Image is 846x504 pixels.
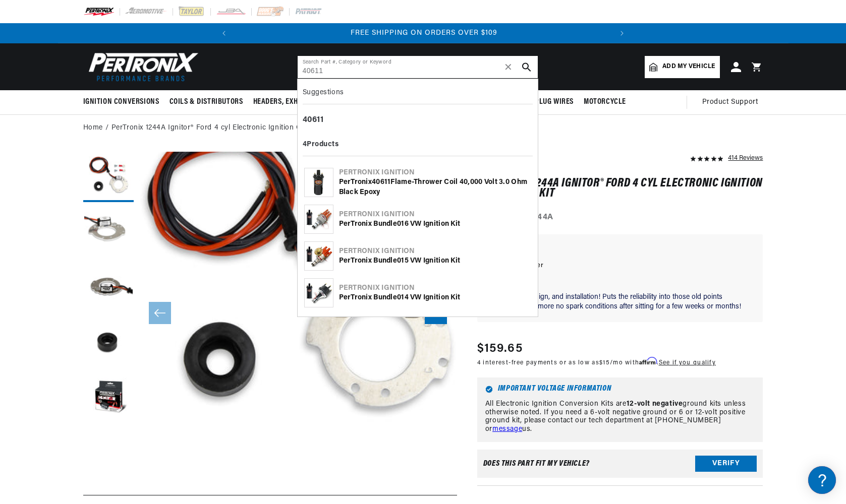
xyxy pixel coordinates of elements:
a: Orders FAQ [10,210,192,226]
b: 4 Products [303,141,339,148]
div: PerTronix Flame-Thrower Coil 40,000 Volt 3.0 ohm Black Epoxy [339,177,531,197]
div: Pertronix Ignition [339,210,531,220]
a: PerTronix 1244A Ignitor® Ford 4 cyl Electronic Ignition Conversion Kit [111,122,347,134]
nav: breadcrumbs [83,122,763,134]
div: PerTronix Bundle016 VW Ignition Kit [339,219,531,229]
button: search button [516,56,538,78]
h6: Important Voltage Information [485,386,755,393]
div: Ignition Products [10,70,192,80]
div: Suggestions [303,84,533,104]
button: Translation missing: en.sections.announcements.previous_announcement [214,23,234,43]
p: All Electronic Ignition Conversion Kits are ground kits unless otherwise noted. If you need a 6-v... [485,400,755,434]
span: Product Support [702,97,758,108]
span: Coils & Distributors [170,97,243,107]
strong: 12-volt negative [627,400,683,408]
summary: Headers, Exhausts & Components [248,90,376,114]
span: $15 [599,360,610,366]
strong: 1244A [529,213,553,221]
button: Slide left [149,302,171,324]
button: Load image 3 in gallery view [83,263,134,313]
div: PerTronix Bundle015 VW Ignition Kit [339,256,531,266]
a: Add my vehicle [645,56,719,78]
span: Affirm [639,357,657,365]
button: Load image 5 in gallery view [83,373,134,424]
img: PerTronix Bundle015 VW Ignition Kit [305,245,333,267]
button: Translation missing: en.sections.announcements.next_announcement [612,23,632,43]
slideshow-component: Translation missing: en.sections.announcements.announcement_bar [58,23,788,43]
div: 2 of 2 [235,28,613,39]
span: FREE SHIPPING ON ORDERS OVER $109 [351,29,497,37]
summary: Spark Plug Wires [507,90,579,114]
summary: Motorcycle [579,90,631,114]
button: Contact Us [10,270,192,287]
img: PerTronix Bundle016 VW Ignition Kit [305,209,333,230]
input: Search Part #, Category or Keyword [298,56,538,78]
span: Spark Plug Wires [512,97,574,107]
div: 414 Reviews [728,152,763,164]
a: FAQs [10,128,192,143]
a: message [492,425,522,433]
a: POWERED BY ENCHANT [139,290,194,300]
b: 40611 [372,178,390,186]
a: Home [83,122,103,134]
b: 40611 [303,116,324,124]
h1: PerTronix 1244A Ignitor® Ford 4 cyl Electronic Ignition Conversion Kit [477,178,763,199]
span: Headers, Exhausts & Components [253,97,371,107]
a: Shipping FAQs [10,169,192,184]
p: 4 interest-free payments or as low as /mo with . [477,358,716,367]
button: Load image 1 in gallery view [83,152,134,202]
a: See if you qualify - Learn more about Affirm Financing (opens in modal) [659,360,716,366]
span: Add my vehicle [662,62,715,72]
div: Payment, Pricing, and Promotions [10,236,192,246]
div: Pertronix Ignition [339,246,531,257]
div: PerTronix Bundle014 VW Ignition Kit [339,293,531,303]
media-gallery: Gallery Viewer [83,152,457,475]
img: Pertronix [83,49,199,84]
img: PerTronix 40611 Flame-Thrower Coil 40,000 Volt 3.0 ohm Black Epoxy [305,168,333,197]
a: Payment, Pricing, and Promotions FAQ [10,252,192,268]
div: Pertronix Ignition [339,168,531,178]
div: Part Number: [477,211,763,224]
p: Oreland S. [487,244,753,259]
div: Pertronix Ignition [339,283,531,293]
a: FAQ [10,86,192,101]
button: Verify [695,456,757,472]
div: JBA Performance Exhaust [10,111,192,121]
summary: Coils & Distributors [164,90,248,114]
span: $159.65 [477,340,523,358]
div: Does This part fit My vehicle? [483,460,590,468]
span: Motorcycle [584,97,626,107]
div: Orders [10,195,192,204]
summary: Ignition Conversions [83,90,164,114]
span: Ignition Conversions [83,97,159,107]
summary: Product Support [702,90,763,114]
img: PerTronix Bundle014 VW Ignition Kit [305,282,333,304]
button: Load image 2 in gallery view [83,207,134,258]
p: Simple, easy design, and installation! Puts the reliability into those old points distributors! N... [487,292,753,312]
div: Announcement [235,28,613,39]
div: Shipping [10,153,192,163]
button: Load image 4 in gallery view [83,318,134,368]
